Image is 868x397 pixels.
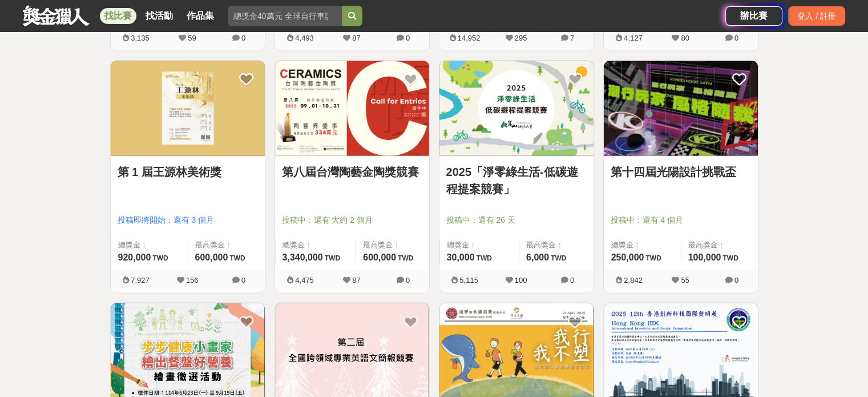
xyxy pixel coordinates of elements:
[446,163,587,198] a: 2025「淨零綠生活-低碳遊程提案競賽」
[446,214,587,226] span: 投稿中：還有 26 天
[325,254,340,262] span: TWD
[439,61,594,157] a: Cover Image
[688,239,751,251] span: 最高獎金：
[515,276,527,284] span: 100
[570,276,574,284] span: 0
[611,252,644,262] span: 250,000
[688,252,721,262] span: 100,000
[282,214,422,226] span: 投稿中：還有 大約 2 個月
[282,252,323,262] span: 3,340,000
[645,254,661,262] span: TWD
[295,34,314,42] span: 4,493
[111,61,265,157] img: Cover Image
[195,239,258,251] span: 最高獎金：
[186,276,199,284] span: 156
[439,61,594,157] img: Cover Image
[604,61,758,157] a: Cover Image
[275,61,429,157] a: Cover Image
[406,276,410,284] span: 0
[352,34,360,42] span: 87
[111,61,265,157] a: Cover Image
[570,34,574,42] span: 7
[725,6,782,26] a: 辦比賽
[228,6,342,26] input: 總獎金40萬元 全球自行車設計比賽
[722,254,738,262] span: TWD
[118,239,181,251] span: 總獎金：
[182,8,219,24] a: 作品集
[611,163,751,181] a: 第十四屆光陽設計挑戰盃
[681,34,689,42] span: 80
[352,276,360,284] span: 87
[152,254,168,262] span: TWD
[131,34,150,42] span: 3,135
[447,252,475,262] span: 30,000
[611,239,674,251] span: 總獎金：
[406,34,410,42] span: 0
[604,61,758,157] img: Cover Image
[195,252,228,262] span: 600,000
[734,34,738,42] span: 0
[551,254,566,262] span: TWD
[241,276,245,284] span: 0
[282,239,349,251] span: 總獎金：
[447,239,512,251] span: 總獎金：
[624,276,643,284] span: 2,842
[515,34,527,42] span: 295
[459,276,478,284] span: 5,115
[363,239,422,251] span: 最高獎金：
[295,276,314,284] span: 4,475
[229,254,245,262] span: TWD
[282,163,422,181] a: 第八屆台灣陶藝金陶獎競賽
[476,254,491,262] span: TWD
[118,214,258,226] span: 投稿即將開始：還有 3 個月
[118,252,151,262] span: 920,000
[681,276,689,284] span: 55
[188,34,196,42] span: 59
[624,34,643,42] span: 4,127
[788,6,845,26] div: 登入 / 註冊
[734,276,738,284] span: 0
[131,276,150,284] span: 7,927
[141,8,177,24] a: 找活動
[275,61,429,157] img: Cover Image
[398,254,413,262] span: TWD
[526,239,587,251] span: 最高獎金：
[100,8,136,24] a: 找比賽
[458,34,481,42] span: 14,952
[526,252,549,262] span: 6,000
[118,163,258,181] a: 第 1 屆王源林美術獎
[611,214,751,226] span: 投稿中：還有 4 個月
[363,252,396,262] span: 600,000
[241,34,245,42] span: 0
